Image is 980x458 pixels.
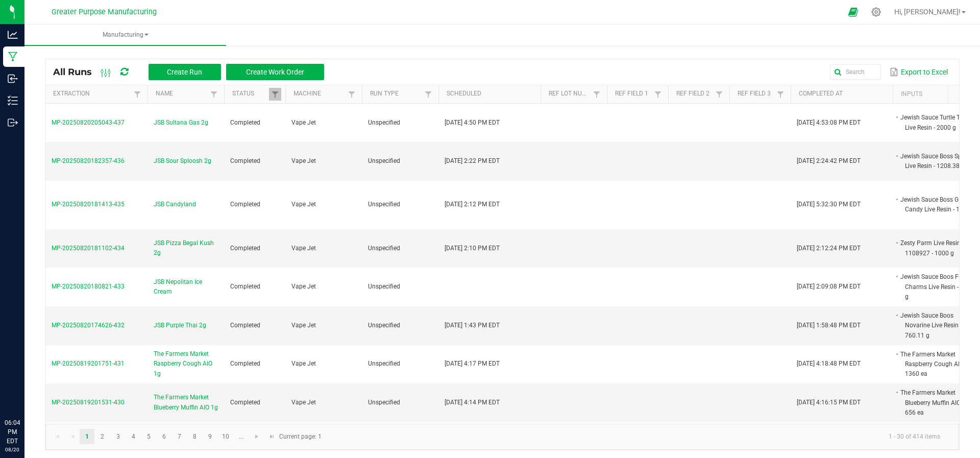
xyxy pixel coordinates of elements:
span: [DATE] 4:18:48 PM EDT [797,360,861,367]
span: Greater Purpose Manufacturing [52,8,157,16]
span: [DATE] 2:22 PM EDT [445,157,500,164]
span: Unspecified [368,399,400,406]
a: Page 7 [172,429,187,444]
span: MP-20250819201751-431 [52,360,125,367]
a: Filter [652,88,664,101]
span: The Farmers Market Raspberry Cough AIO 1g [154,349,218,379]
span: Unspecified [368,245,400,252]
li: The Farmers Market Raspberry Cough AIO 1g - 1360 ea [899,349,979,379]
a: Page 1 [80,429,94,444]
span: MP-20250820182357-436 [52,157,125,164]
span: Vape Jet [291,119,316,126]
span: MP-20250820181413-435 [52,201,125,208]
a: Ref Lot NumberSortable [549,90,590,98]
span: Completed [230,360,260,367]
span: MP-20250820181102-434 [52,245,125,252]
kendo-pager-info: 1 - 30 of 414 items [328,428,948,445]
li: The Farmers Market Blueberry Muffin AIO 1g - 656 ea [899,388,979,418]
a: Filter [774,88,787,101]
li: Jewish Sauce Boss GMO Candy Live Resin - 1000 g [899,195,979,214]
span: Completed [230,283,260,290]
a: Page 2 [95,429,110,444]
span: Vape Jet [291,245,316,252]
a: Filter [713,88,725,101]
a: Ref Field 3Sortable [738,90,774,98]
span: [DATE] 1:58:48 PM EDT [797,322,861,329]
span: Unspecified [368,201,400,208]
span: Completed [230,322,260,329]
span: Create Run [167,68,202,76]
li: Jewish Sauce Boos Funky Charms Live Resin - 755.5 g [899,272,979,302]
span: [DATE] 4:17 PM EDT [445,360,500,367]
span: [DATE] 4:50 PM EDT [445,119,500,126]
span: JSB Sultana Gas 2g [154,118,208,128]
span: Unspecified [368,119,400,126]
span: Vape Jet [291,283,316,290]
span: MP-20250819201531-430 [52,399,125,406]
span: JSB Nepolitan Ice Cream [154,277,218,297]
span: Completed [230,399,260,406]
span: Vape Jet [291,360,316,367]
span: [DATE] 5:32:30 PM EDT [797,201,861,208]
span: JSB Pizza Begal Kush 2g [154,238,218,258]
span: [DATE] 2:24:42 PM EDT [797,157,861,164]
inline-svg: Inventory [8,95,18,106]
iframe: Resource center [10,376,41,407]
span: Completed [230,201,260,208]
span: Unspecified [368,157,400,164]
span: JSB Purple Thai 2g [154,321,206,330]
a: Page 10 [218,429,233,444]
a: Page 5 [141,429,156,444]
span: The Farmers Market Blueberry Muffin AIO 1g [154,393,218,412]
button: Create Run [149,64,221,80]
span: [DATE] 2:10 PM EDT [445,245,500,252]
span: Vape Jet [291,322,316,329]
inline-svg: Inbound [8,74,18,84]
button: Export to Excel [887,63,950,81]
inline-svg: Outbound [8,117,18,128]
span: [DATE] 4:14 PM EDT [445,399,500,406]
iframe: Resource center unread badge [30,375,42,387]
span: Completed [230,157,260,164]
a: MachineSortable [293,90,345,98]
span: Go to the last page [268,432,276,441]
a: Go to the last page [264,429,279,444]
span: MP-20250820180821-433 [52,283,125,290]
a: Page 3 [111,429,126,444]
span: Completed [230,119,260,126]
span: [DATE] 4:53:08 PM EDT [797,119,861,126]
span: Vape Jet [291,157,316,164]
button: Create Work Order [226,64,324,80]
span: MP-20250820205043-437 [52,119,125,126]
span: Unspecified [368,360,400,367]
inline-svg: Manufacturing [8,52,18,62]
a: Filter [422,88,434,101]
span: Create Work Order [246,68,304,76]
li: Zesty Parm Live Resin-1108927 - 1000 g [899,238,979,258]
a: Filter [591,88,603,101]
span: [DATE] 2:12 PM EDT [445,201,500,208]
li: Jewish Sauce Turtle Taffy Live Resin - 2000 g [899,112,979,132]
input: Search [830,64,881,80]
a: ScheduledSortable [447,90,536,98]
div: Manage settings [870,7,883,17]
a: Filter [346,88,358,101]
span: Vape Jet [291,201,316,208]
span: Vape Jet [291,399,316,406]
li: Jewish Sauce Boss Sploosh Live Resin - 1208.38 g [899,151,979,171]
a: Filter [131,88,143,101]
li: Jewish Sauce Boos Novarine Live Resin - 760.11 g [899,310,979,341]
a: Filter [269,88,281,101]
a: Go to the next page [250,429,264,444]
span: Manufacturing [24,31,226,39]
span: Open Ecommerce Menu [842,2,865,22]
a: Page 8 [187,429,202,444]
span: [DATE] 2:12:24 PM EDT [797,245,861,252]
a: Completed AtSortable [799,90,889,98]
p: 06:04 PM EDT [5,418,20,446]
a: Ref Field 1Sortable [615,90,651,98]
span: [DATE] 1:43 PM EDT [445,322,500,329]
a: NameSortable [156,90,207,98]
a: Ref Field 2Sortable [676,90,713,98]
a: Run TypeSortable [370,90,422,98]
